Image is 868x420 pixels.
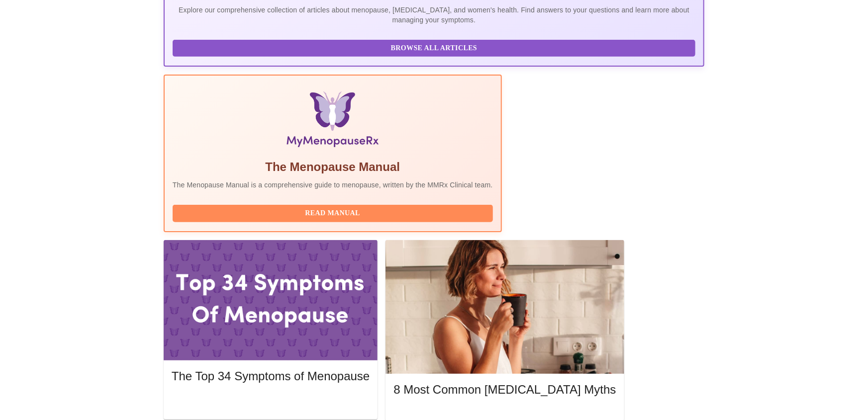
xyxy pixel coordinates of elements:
p: The Menopause Manual is a comprehensive guide to menopause, written by the MMRx Clinical team. [173,180,493,190]
h5: The Menopause Manual [173,159,493,175]
a: Read Manual [173,208,495,217]
span: Browse All Articles [183,42,685,55]
a: Read More [172,397,372,405]
a: Browse All Articles [173,43,698,52]
button: Read Manual [173,205,493,222]
a: Read More [393,411,618,419]
span: Read Manual [183,207,483,220]
img: Menopause Manual [223,91,442,151]
span: Read More [182,396,360,408]
h5: The Top 34 Symptoms of Menopause [172,368,370,384]
p: Explore our comprehensive collection of articles about menopause, [MEDICAL_DATA], and women's hea... [173,5,695,25]
button: Browse All Articles [173,40,695,57]
button: Read More [172,393,370,411]
h5: 8 Most Common [MEDICAL_DATA] Myths [393,382,616,398]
